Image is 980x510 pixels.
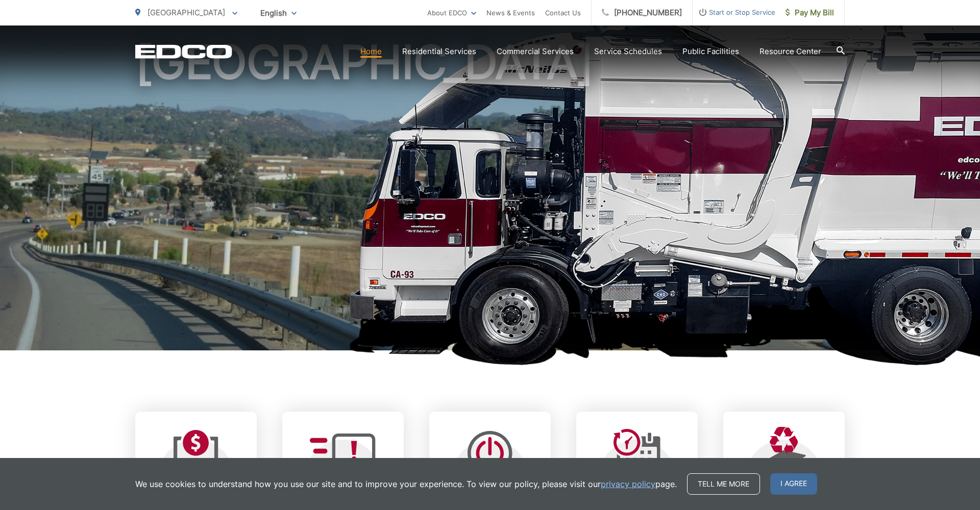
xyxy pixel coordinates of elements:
span: English [253,4,304,22]
a: Contact Us [545,7,581,19]
a: Residential Services [402,45,476,58]
a: Commercial Services [497,45,574,58]
a: privacy policy [601,478,655,490]
a: Public Facilities [682,45,739,58]
a: Service Schedules [594,45,662,58]
a: News & Events [486,7,535,19]
h1: [GEOGRAPHIC_DATA] [135,37,845,360]
a: EDCD logo. Return to the homepage. [135,44,232,59]
p: We use cookies to understand how you use our site and to improve your experience. To view our pol... [135,478,677,490]
a: Tell me more [687,473,760,495]
span: I agree [770,473,817,495]
a: About EDCO [427,7,476,19]
span: Pay My Bill [786,7,834,19]
a: Resource Center [759,45,821,58]
span: [GEOGRAPHIC_DATA] [148,8,225,17]
a: Home [360,45,382,58]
